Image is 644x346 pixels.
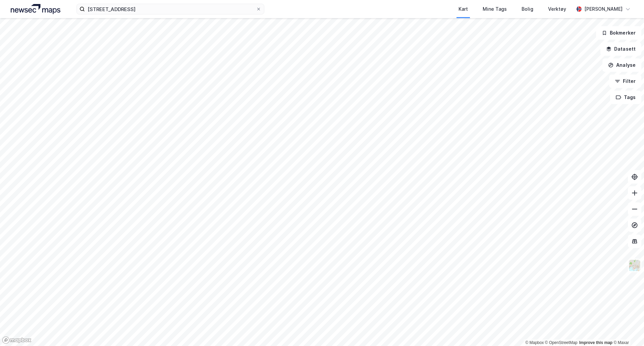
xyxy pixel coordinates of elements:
[602,58,641,72] button: Analyse
[584,5,623,13] div: [PERSON_NAME]
[459,5,468,13] div: Kart
[545,340,578,345] a: OpenStreetMap
[610,91,641,104] button: Tags
[2,336,32,344] a: Mapbox homepage
[525,340,544,345] a: Mapbox
[628,259,641,272] img: Z
[483,5,507,13] div: Mine Tags
[11,4,60,14] img: logo.a4113a55bc3d86da70a041830d287a7e.svg
[522,5,533,13] div: Bolig
[610,314,644,346] div: Kontrollprogram for chat
[610,314,644,346] iframe: Chat Widget
[548,5,566,13] div: Verktøy
[600,42,641,56] button: Datasett
[596,26,641,40] button: Bokmerker
[579,340,612,345] a: Improve this map
[85,4,256,14] input: Søk på adresse, matrikkel, gårdeiere, leietakere eller personer
[609,75,641,88] button: Filter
